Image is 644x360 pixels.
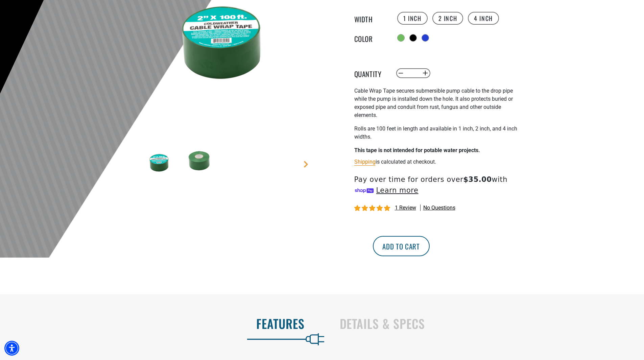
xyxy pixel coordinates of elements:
span: No questions [423,204,455,212]
button: Add to cart [373,236,430,256]
label: 1 inch [397,12,428,25]
img: Green [180,142,219,181]
a: Next [303,161,309,168]
p: Rolls are 100 feet in length and available in 1 inch, 2 inch, and 4 inch widths. [354,125,520,141]
a: Shipping [354,159,376,165]
p: Cable Wrap Tape secures submersible pump cable to the drop pipe while the pump is installed down ... [354,87,520,119]
h2: Features [14,316,305,331]
h2: Details & Specs [340,316,630,331]
label: Quantity [354,69,388,77]
legend: Width [354,14,388,23]
legend: Color [354,33,388,42]
strong: This tape is not intended for potable water projects. [354,147,480,153]
span: 5.00 stars [354,205,391,212]
span: 1 review [395,205,416,211]
label: 4 inch [468,12,499,25]
div: is calculated at checkout. [354,157,520,166]
div: Accessibility Menu [4,341,19,356]
label: 2 inch [432,12,463,25]
img: Green [139,142,178,181]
